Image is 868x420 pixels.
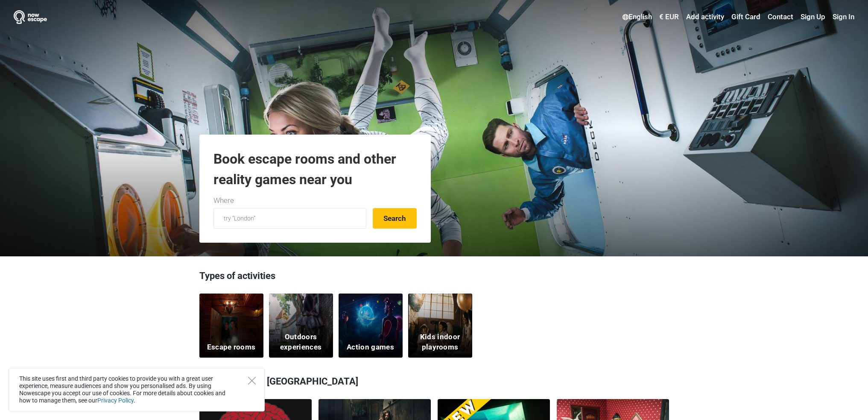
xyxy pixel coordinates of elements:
[373,208,417,229] button: Search
[248,377,256,385] button: Close
[213,208,366,229] input: try “London”
[729,9,763,25] a: Gift Card
[213,149,417,190] h1: Book escape rooms and other reality games near you
[199,269,669,287] h3: Types of activities
[798,9,827,25] a: Sign Up
[339,294,403,358] a: Action games
[620,9,654,25] a: English
[199,294,263,358] a: Escape rooms
[766,9,795,25] a: Contact
[269,294,333,358] a: Outdoors experiences
[9,368,265,411] div: This site uses first and third party cookies to provide you with a great user experience, measure...
[97,397,134,404] a: Privacy Policy
[207,342,256,352] h5: Escape rooms
[14,10,47,24] img: Nowescape logo
[213,195,234,206] label: Where
[413,332,467,352] h5: Kids indoor playrooms
[347,342,394,352] h5: Action games
[623,14,628,20] img: English
[657,9,681,25] a: € EUR
[274,332,327,352] h5: Outdoors experiences
[830,9,854,25] a: Sign In
[684,9,726,25] a: Add activity
[408,294,472,358] a: Kids indoor playrooms
[199,370,669,393] h3: Top activities in [GEOGRAPHIC_DATA]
